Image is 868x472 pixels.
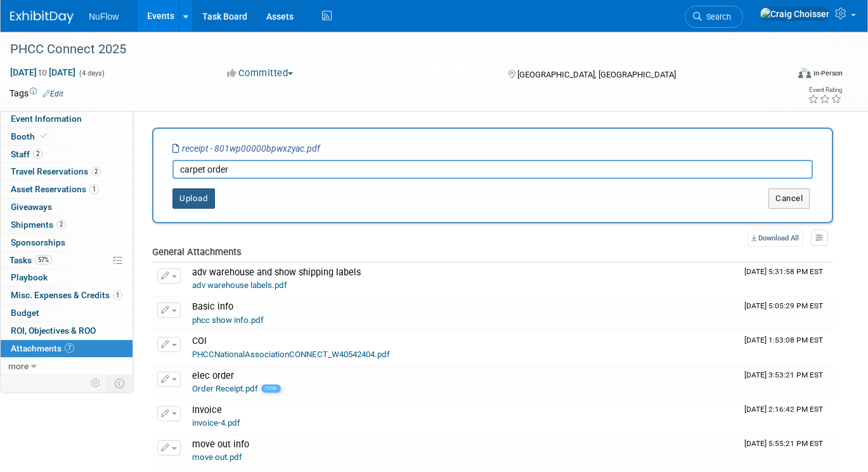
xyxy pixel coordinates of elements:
a: Staff2 [1,146,133,163]
td: Personalize Event Tab Strip [85,375,107,391]
span: new [261,384,281,393]
img: Craig Choisser [760,7,830,21]
a: Event Information [1,110,133,128]
a: phcc show info.pdf [192,315,264,325]
span: Upload Timestamp [744,301,823,310]
span: COI [192,336,207,346]
span: Upload Timestamp [744,336,823,344]
td: Upload Timestamp [739,400,833,435]
span: Booth [11,131,49,141]
span: 1 [89,185,99,194]
span: Upload Timestamp [744,267,823,276]
span: Misc. Expenses & Credits [11,290,122,300]
img: ExhibitDay [10,11,74,23]
span: Upload Timestamp [744,405,823,414]
a: ROI, Objectives & ROO [1,322,133,339]
span: 2 [56,220,66,229]
a: Budget [1,305,133,322]
a: move out.pdf [192,452,242,462]
span: Playbook [11,272,48,282]
span: 1 [113,291,122,300]
i: receipt - 801wp00000bpwxzyac.pdf [172,143,320,154]
span: to [37,67,49,77]
span: 7 [65,343,74,353]
a: Giveaways [1,199,133,216]
td: Upload Timestamp [739,297,833,331]
span: Upload Timestamp [744,439,823,448]
span: Invoice [192,405,222,416]
span: Tasks [10,255,52,265]
span: Budget [11,308,39,318]
a: Travel Reservations2 [1,163,133,180]
span: Shipments [11,220,66,230]
span: Giveaways [11,202,52,212]
span: more [8,361,29,371]
span: Staff [11,149,42,159]
a: Playbook [1,269,133,286]
td: Upload Timestamp [739,366,833,400]
a: Booth [1,128,133,145]
a: more [1,358,133,375]
span: Event Information [11,114,82,124]
span: Attachments [11,343,74,353]
button: Upload [172,188,215,209]
span: 2 [33,149,42,159]
span: move out info [192,439,249,450]
span: General Attachments [152,246,242,258]
span: Travel Reservations [11,166,101,176]
span: elec order [192,370,234,381]
div: PHCC Connect 2025 [6,38,772,61]
td: Upload Timestamp [739,331,833,365]
td: Toggle Event Tabs [107,375,133,391]
span: Search [702,12,731,22]
a: Tasks57% [1,252,133,269]
a: Attachments7 [1,340,133,357]
img: Format-Inperson.png [798,68,811,78]
span: Basic info [192,301,233,312]
i: Booth reservation complete [41,133,47,140]
span: Asset Reservations [11,184,99,194]
button: Cancel [768,188,810,209]
td: Tags [10,87,63,100]
a: Download All [748,230,803,247]
a: Misc. Expenses & Credits1 [1,287,133,304]
a: Shipments2 [1,216,133,233]
td: Upload Timestamp [739,435,833,469]
a: Search [685,6,743,28]
a: Sponsorships [1,234,133,251]
a: Asset Reservations1 [1,181,133,198]
a: PHCCNationalAssociationCONNECT_W40542404.pdf [192,350,390,359]
button: Committed [223,67,298,80]
span: NuFlow [89,11,119,22]
span: Upload Timestamp [744,370,823,379]
span: ROI, Objectives & ROO [11,325,96,336]
div: Event Format [720,66,843,85]
span: Sponsorships [11,237,65,247]
div: Event Rating [808,87,842,93]
a: invoice-4.pdf [192,418,240,428]
span: (4 days) [78,69,105,77]
span: 57% [35,255,52,265]
div: In-Person [813,69,843,78]
a: adv warehouse labels.pdf [192,280,287,290]
input: Enter description [172,160,813,179]
a: Edit [42,89,63,98]
a: Order Receipt.pdf [192,384,258,393]
span: [DATE] [DATE] [10,67,76,78]
span: 2 [91,167,101,176]
span: adv warehouse and show shipping labels [192,267,361,278]
span: [GEOGRAPHIC_DATA], [GEOGRAPHIC_DATA] [517,70,676,79]
td: Upload Timestamp [739,263,833,297]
